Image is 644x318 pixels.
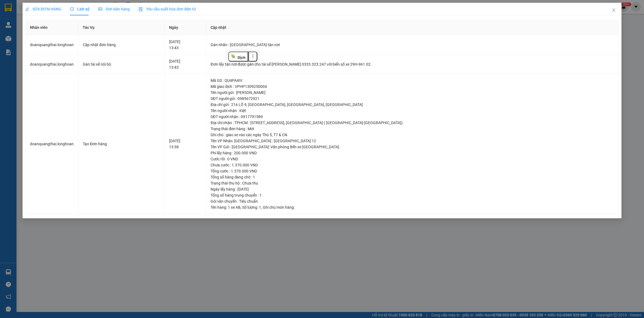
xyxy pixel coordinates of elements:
[98,7,102,11] span: picture
[26,35,78,55] td: doanquangthai.longhoan
[211,156,614,162] div: Cước rồi : 0 VND
[70,7,90,11] span: Lịch sử
[211,83,614,90] div: Mã giao dịch : VPHP1309250004
[211,138,614,144] div: Tên VP Nhận: [GEOGRAPHIC_DATA] : [GEOGRAPHIC_DATA] 12
[211,90,614,96] div: Tên người gửi : [PERSON_NAME]
[139,7,143,12] img: icon
[211,150,614,156] div: Phí lấy hàng : 200.000 VND
[211,132,614,138] div: Ghi chú : giao xe vào các ngày Thú 5, T7 & CN
[211,198,614,204] div: Gói vận chuyển : Tiêu chuẩn
[211,108,614,114] div: Tên người nhận : Kiệt
[606,3,621,18] button: Close
[211,42,614,48] div: Gán nhãn : [GEOGRAPHIC_DATA] tận nơi
[169,58,202,70] div: [DATE] 13:43
[26,55,78,74] td: doanquangthai.longhoan
[169,138,202,150] div: [DATE] 13:38
[165,20,206,35] th: Ngày
[206,20,619,35] th: Cập nhật
[211,77,614,83] div: Mã GD : QU4PA4IV
[169,39,202,51] div: [DATE] 13:43
[211,61,614,67] div: Đơn lấy tận nơi được gán cho tài xế [PERSON_NAME] 0333.323.247 với biển số xe 29H-961.02.
[139,7,196,11] span: Yêu cầu xuất hóa đơn điện tử
[26,74,78,214] td: doanquangthai.longhoan
[211,114,614,120] div: SĐT người nhận : 0917791589
[211,102,614,108] div: Địa chỉ gửi : 216 LÔ 9, [GEOGRAPHIC_DATA], [GEOGRAPHIC_DATA], [GEOGRAPHIC_DATA]
[211,96,614,102] div: SĐT người gửi : 0985672921
[70,7,74,11] span: clock-circle
[211,204,614,210] div: Tên hàng: , Số lượng: , Ghi chú món hàng:
[228,205,241,210] span: 1 xe AB
[211,162,614,168] div: Chưa cước : 1.370.000 VND
[83,61,160,67] div: Gán tài xế nội bộ
[211,192,614,198] div: Tổng số hàng trung chuyển : 1
[98,7,130,11] span: Ảnh kiện hàng
[83,141,160,147] div: Tạo Đơn hàng
[25,7,29,11] span: edit
[211,174,614,180] div: Tổng số hàng đang chờ : 1
[25,7,61,11] span: SỬA ĐƠN HÀNG
[211,180,614,186] div: Trạng thái thu hộ : Chưa thu
[211,144,614,150] div: Tên VP Gửi : [GEOGRAPHIC_DATA]: Văn phòng Bến xe [GEOGRAPHIC_DATA]
[78,20,165,35] th: Tác Vụ
[211,120,614,126] div: Địa chỉ nhận : TPHCM - [STREET_ADDRESS], [GEOGRAPHIC_DATA] ( [GEOGRAPHIC_DATA]-[GEOGRAPHIC_DATA])
[83,42,160,48] div: Cập nhật đơn hàng
[26,20,78,35] th: Nhân viên
[211,186,614,192] div: Ngày lấy hàng : [DATE]
[211,168,614,174] div: Tổng cước : 1.370.000 VND
[259,205,261,210] span: 1
[211,126,614,132] div: Trạng thái đơn hàng : Mới
[612,8,616,12] span: close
